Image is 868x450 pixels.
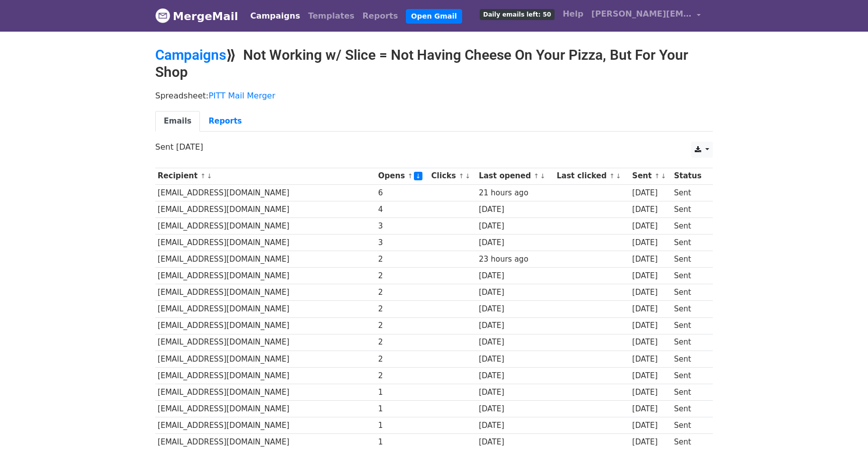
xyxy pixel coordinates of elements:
[378,420,426,431] div: 1
[378,220,426,232] div: 3
[632,436,670,448] div: [DATE]
[609,172,615,180] a: ↑
[378,237,426,249] div: 3
[155,384,376,400] td: [EMAIL_ADDRESS][DOMAIN_NAME]
[378,187,426,199] div: 6
[378,403,426,415] div: 1
[479,354,552,365] div: [DATE]
[208,91,275,100] a: PITT Mail Merger
[672,168,707,184] th: Status
[632,420,670,431] div: [DATE]
[661,172,666,180] a: ↓
[479,270,552,282] div: [DATE]
[632,303,670,315] div: [DATE]
[459,172,464,180] a: ↑
[479,420,552,431] div: [DATE]
[559,4,587,24] a: Help
[155,251,376,268] td: [EMAIL_ADDRESS][DOMAIN_NAME]
[378,270,426,282] div: 2
[155,301,376,317] td: [EMAIL_ADDRESS][DOMAIN_NAME]
[632,204,670,215] div: [DATE]
[632,254,670,265] div: [DATE]
[672,251,707,268] td: Sent
[672,301,707,317] td: Sent
[378,387,426,398] div: 1
[672,401,707,417] td: Sent
[155,367,376,384] td: [EMAIL_ADDRESS][DOMAIN_NAME]
[406,9,462,24] a: Open Gmail
[672,217,707,234] td: Sent
[479,387,552,398] div: [DATE]
[200,111,250,132] a: Reports
[155,47,226,63] a: Campaigns
[479,403,552,415] div: [DATE]
[479,237,552,249] div: [DATE]
[632,320,670,331] div: [DATE]
[200,172,206,180] a: ↑
[206,172,212,180] a: ↓
[476,4,559,24] a: Daily emails left: 50
[533,172,539,180] a: ↑
[476,168,554,184] th: Last opened
[632,220,670,232] div: [DATE]
[672,351,707,367] td: Sent
[479,204,552,215] div: [DATE]
[655,172,660,180] a: ↑
[155,6,238,27] a: MergeMail
[479,220,552,232] div: [DATE]
[359,6,402,26] a: Reports
[246,6,304,26] a: Campaigns
[378,254,426,265] div: 2
[155,201,376,217] td: [EMAIL_ADDRESS][DOMAIN_NAME]
[378,370,426,382] div: 2
[479,303,552,315] div: [DATE]
[378,303,426,315] div: 2
[632,387,670,398] div: [DATE]
[479,254,552,265] div: 23 hours ago
[587,4,705,28] a: [PERSON_NAME][EMAIL_ADDRESS][PERSON_NAME][DOMAIN_NAME]
[155,168,376,184] th: Recipient
[479,287,552,298] div: [DATE]
[414,172,422,180] a: ↓
[155,334,376,351] td: [EMAIL_ADDRESS][DOMAIN_NAME]
[632,403,670,415] div: [DATE]
[616,172,621,180] a: ↓
[632,270,670,282] div: [DATE]
[630,168,672,184] th: Sent
[155,90,713,101] p: Spreadsheet:
[479,187,552,199] div: 21 hours ago
[672,268,707,284] td: Sent
[672,235,707,251] td: Sent
[632,370,670,382] div: [DATE]
[155,142,713,152] p: Sent [DATE]
[378,320,426,331] div: 2
[672,317,707,334] td: Sent
[632,187,670,199] div: [DATE]
[540,172,546,180] a: ↓
[672,384,707,400] td: Sent
[155,184,376,201] td: [EMAIL_ADDRESS][DOMAIN_NAME]
[407,172,413,180] a: ↑
[672,184,707,201] td: Sent
[554,168,629,184] th: Last clicked
[632,354,670,365] div: [DATE]
[378,204,426,215] div: 4
[155,111,200,132] a: Emails
[378,287,426,298] div: 2
[672,201,707,217] td: Sent
[378,336,426,348] div: 2
[479,320,552,331] div: [DATE]
[480,9,555,20] span: Daily emails left: 50
[632,237,670,249] div: [DATE]
[672,417,707,434] td: Sent
[429,168,477,184] th: Clicks
[155,284,376,301] td: [EMAIL_ADDRESS][DOMAIN_NAME]
[672,367,707,384] td: Sent
[479,336,552,348] div: [DATE]
[155,217,376,234] td: [EMAIL_ADDRESS][DOMAIN_NAME]
[378,354,426,365] div: 2
[378,436,426,448] div: 1
[155,351,376,367] td: [EMAIL_ADDRESS][DOMAIN_NAME]
[591,8,692,20] span: [PERSON_NAME][EMAIL_ADDRESS][PERSON_NAME][DOMAIN_NAME]
[304,6,358,26] a: Templates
